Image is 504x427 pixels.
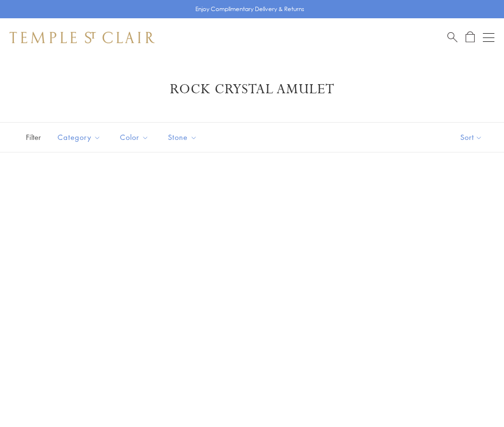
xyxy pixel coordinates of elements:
[163,131,204,143] span: Stone
[161,126,204,148] button: Stone
[24,81,480,98] h1: Rock Crystal Amulet
[195,4,304,14] p: Enjoy Complimentary Delivery & Returns
[10,32,155,43] img: Temple St. Clair
[483,32,494,43] button: Open navigation
[466,31,475,43] a: Open Shopping Bag
[115,131,156,143] span: Color
[50,126,108,148] button: Category
[447,31,457,43] a: Search
[113,126,156,148] button: Color
[439,123,504,152] button: Show sort by
[53,131,108,143] span: Category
